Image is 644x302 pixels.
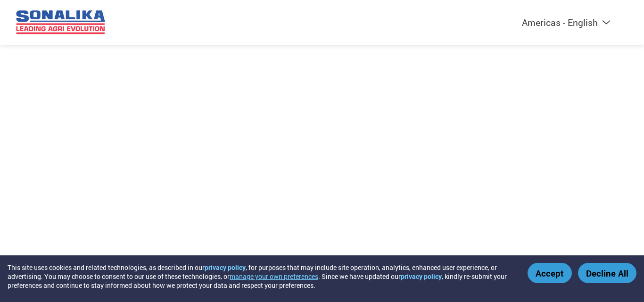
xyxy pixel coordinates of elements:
a: privacy policy [401,272,442,281]
a: privacy policy [205,263,246,272]
button: Accept [528,263,572,283]
button: Decline All [578,263,636,283]
button: manage your own preferences [230,272,318,281]
img: ITL [16,9,106,35]
div: This site uses cookies and related technologies, as described in our , for purposes that may incl... [8,263,514,290]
